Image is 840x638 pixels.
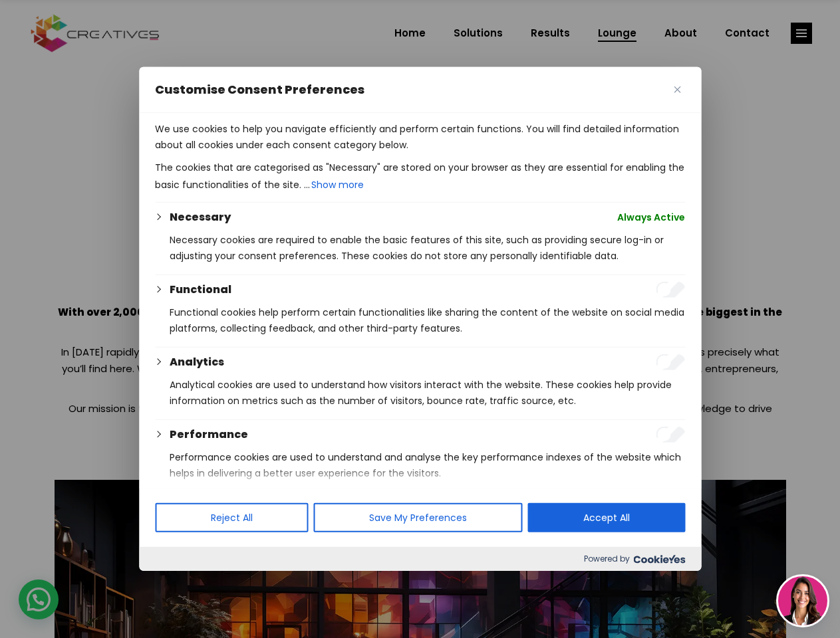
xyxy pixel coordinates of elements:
p: Functional cookies help perform certain functionalities like sharing the content of the website o... [170,304,685,336]
input: Enable Performance [656,427,685,443]
button: Analytics [170,354,224,370]
img: Close [674,86,680,93]
input: Enable Functional [656,282,685,298]
p: Analytical cookies are used to understand how visitors interact with the website. These cookies h... [170,377,685,409]
p: Performance cookies are used to understand and analyse the key performance indexes of the website... [170,449,685,481]
button: Show more [310,175,365,194]
button: Save My Preferences [313,503,522,532]
button: Reject All [155,503,308,532]
img: agent [778,576,827,625]
img: Cookieyes logo [633,555,685,564]
p: We use cookies to help you navigate efficiently and perform certain functions. You will find deta... [155,121,685,153]
input: Enable Analytics [656,354,685,370]
button: Performance [170,427,248,443]
p: The cookies that are categorised as "Necessary" are stored on your browser as they are essential ... [155,159,685,194]
span: Customise Consent Preferences [155,82,364,98]
span: Always Active [617,209,685,225]
p: Necessary cookies are required to enable the basic features of this site, such as providing secur... [170,232,685,264]
button: Functional [170,282,231,298]
button: Necessary [170,209,231,225]
button: Close [669,82,685,98]
div: Powered by [139,547,701,571]
button: Accept All [527,503,685,532]
div: Customise Consent Preferences [139,67,701,571]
